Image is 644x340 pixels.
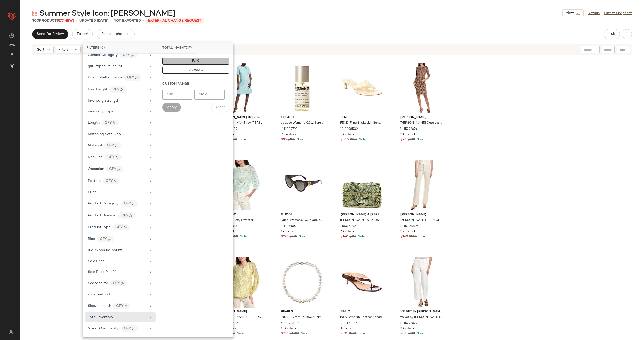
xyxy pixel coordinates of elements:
[110,280,127,286] div: CFY
[76,18,77,24] span: •
[88,179,101,183] span: Pattern
[32,11,37,16] img: svg%3e
[400,310,443,314] span: Velvet by [PERSON_NAME] & [PERSON_NAME]
[400,121,442,125] span: [PERSON_NAME] Catalyst Mini Dress
[418,235,425,238] span: Sale
[277,257,328,308] img: 6030983132_RLLATH.jpg
[358,138,366,141] span: Sale
[131,54,134,57] img: ai.DGldD1NL.svg
[124,305,127,308] img: ai.DGldD1NL.svg
[400,332,407,336] span: $80
[72,29,93,39] button: Export
[115,156,118,159] img: ai.DGldD1NL.svg
[7,11,17,21] img: heart_red.DM2ytmEG.svg
[280,315,323,320] span: 14K 11-12mm [PERSON_NAME] Necklace
[114,180,117,183] img: ai.DGldD1NL.svg
[124,74,141,81] div: CFY
[277,63,328,113] img: 1111449794_RLLATH.jpg
[221,115,264,120] span: [PERSON_NAME] by [PERSON_NAME]
[562,9,584,17] button: View
[565,11,574,15] span: View
[88,53,118,57] span: Gender Category
[400,138,407,142] span: $90
[221,212,264,217] span: Peserico
[6,330,16,334] img: svg%3e
[281,332,289,336] span: $750
[129,214,132,217] img: ai.DGldD1NL.svg
[88,99,119,103] span: Inventory Strength
[281,230,296,234] span: 19 in stock
[121,325,138,332] div: CFY
[400,133,416,137] span: 13 in stock
[88,225,110,229] span: Product Type
[416,138,423,141] span: Sale
[341,235,348,239] span: $140
[340,315,382,320] span: Bally Nyna 45 Leather Sandal
[281,138,287,142] span: $96
[32,18,74,23] div: Products
[396,257,447,308] img: 1415292629_RLLATH.jpg
[400,115,443,120] span: [PERSON_NAME]
[88,144,102,147] span: Material
[103,178,120,184] div: CFY
[416,332,423,335] span: Sale
[400,315,442,320] span: Velvet by [PERSON_NAME] & [PERSON_NAME]
[32,19,39,23] span: 300
[88,132,121,136] span: Matching Sets Only
[121,200,138,207] div: CFY
[400,224,418,229] span: 1415308896
[121,282,124,285] img: ai.DGldD1NL.svg
[88,259,105,263] span: Sale Price
[189,68,203,72] span: At least 1
[88,76,122,79] span: Has Embellishments
[88,64,122,68] span: gilt_exposure_count
[132,327,135,330] img: ai.DGldD1NL.svg
[280,218,323,223] span: Gucci Women's GG1408S 52mm Sunglasses
[36,32,64,36] span: Send for Review
[221,218,253,223] span: Peserico Boxy Sweater
[59,19,74,23] span: (77 New)
[281,115,324,120] span: Le Labo
[192,59,199,63] span: For 0
[88,214,116,217] span: Product Division
[88,270,116,274] span: Sale Price % off
[290,332,299,336] span: $1.73K
[158,43,196,54] div: Total Inventory
[100,46,105,50] span: (0)
[88,167,104,171] span: Occasion
[280,121,323,125] span: Le Labo Women's 0.5oz Bergamote 22 EDP
[337,160,387,210] img: 1160758924_RLLATH.jpg
[298,235,305,238] span: Sale
[120,88,124,91] img: ai.DGldD1NL.svg
[341,133,354,137] span: 5 in stock
[350,138,357,142] span: $995
[400,218,442,223] span: [PERSON_NAME] [PERSON_NAME]
[88,237,95,241] span: Rise
[76,32,88,36] span: Export
[357,235,365,238] span: Sale
[400,327,414,331] span: 3 in stock
[238,138,246,141] span: Sale
[79,18,108,23] p: updated [DATE]
[236,332,244,335] span: Sale
[281,212,324,217] span: Gucci
[281,310,324,314] span: Pearls
[300,332,307,335] span: Sale
[118,212,135,219] div: CFY
[604,11,632,16] a: Latest Snapshot
[239,235,247,238] span: Sale
[341,310,383,314] span: Bally
[341,230,354,234] span: 6 in stock
[39,9,175,19] span: Summer Style Icon: [PERSON_NAME]
[146,18,204,24] p: External Change Request
[608,32,615,36] span: Hub
[408,332,415,336] span: $228
[132,202,135,205] img: ai.DGldD1NL.svg
[396,63,447,113] img: 1415292674_RLLATH.jpg
[349,332,356,336] span: $750
[114,18,141,23] p: Not Exported
[221,310,264,314] span: [PERSON_NAME]
[290,235,297,239] span: $555
[143,18,144,24] span: •
[88,88,107,91] span: Heel Height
